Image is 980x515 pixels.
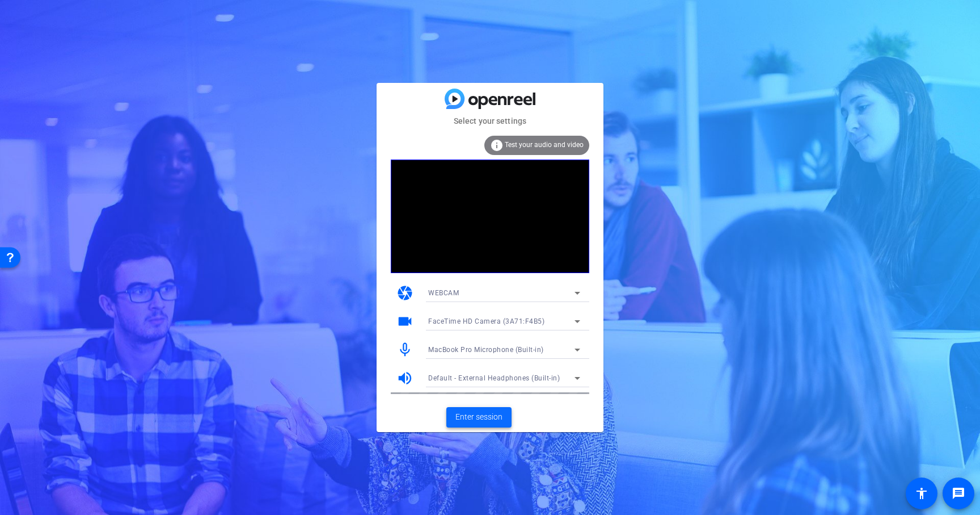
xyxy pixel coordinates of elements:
mat-icon: message [952,487,965,500]
span: Enter session [455,411,502,423]
span: FaceTime HD Camera (3A71:F4B5) [428,317,544,325]
mat-icon: accessibility [915,487,928,500]
img: blue-gradient.svg [445,89,535,108]
mat-card-subtitle: Select your settings [377,115,603,127]
span: Default - External Headphones (Built-in) [428,374,560,382]
span: WEBCAM [428,289,459,297]
mat-icon: volume_up [396,370,413,387]
mat-icon: mic_none [396,341,413,358]
span: Test your audio and video [505,141,584,149]
span: MacBook Pro Microphone (Built-in) [428,346,544,354]
mat-icon: camera [396,284,413,302]
mat-icon: info [490,139,504,152]
mat-icon: videocam [396,313,413,330]
button: Enter session [446,407,512,428]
